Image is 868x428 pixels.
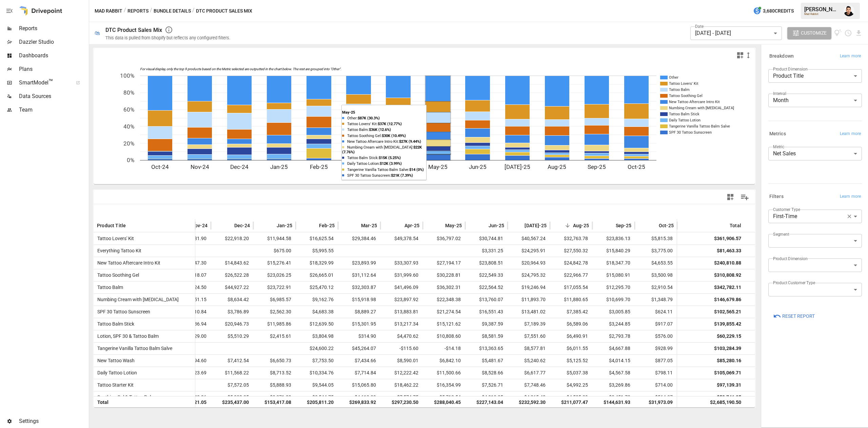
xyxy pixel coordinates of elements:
div: $59,746.05 [717,391,741,403]
span: $624.11 [638,306,674,318]
div: This data is pulled from Shopify but reflects any configured filters. [105,35,230,40]
text: Jun-25 [469,163,487,170]
text: Nov-24 [191,163,209,170]
span: $8,577.81 [511,343,547,354]
span: $2,793.78 [596,330,631,342]
span: $205,811.20 [299,396,335,408]
span: $36,797.02 [426,233,462,245]
text: Daily Tattoo Lotion [669,118,701,122]
span: $6,617.77 [511,367,547,379]
div: $361,906.57 [714,233,741,245]
text: 60% [123,106,134,113]
span: $7,189.39 [511,318,547,330]
span: $2,910.54 [638,281,674,293]
span: $23,722.91 [257,281,292,293]
svg: A chart. [94,62,755,184]
h6: Metrics [769,130,786,138]
span: $5,995.55 [299,245,335,257]
button: Reports [127,7,149,15]
div: $2,685,190.50 [710,396,741,408]
span: $24,600.22 [299,343,335,354]
div: $81,463.33 [717,245,741,257]
span: $49,378.54 [384,233,419,245]
span: $4,014.15 [596,355,631,367]
span: Tattoo Lovers' Kit [95,233,134,245]
span: Reset Report [782,312,815,320]
span: $23,893.99 [341,257,377,269]
span: $3,786.89 [214,306,250,318]
span: $15,121.62 [426,318,462,330]
button: View documentation [834,27,842,39]
span: $22,918.20 [214,233,250,245]
span: $8,713.52 [257,367,292,379]
button: Sort [478,221,488,230]
span: $36,302.31 [426,281,462,293]
span: Dec-24 [234,222,250,229]
span: $6,985.57 [257,294,292,306]
div: Mad Rabbit [804,13,840,16]
span: $3,804.98 [299,330,335,342]
span: $4,265.48 [511,391,547,403]
text: Sep-25 [588,163,606,170]
span: SPF 30 Tattoo Sunscreen [95,306,150,318]
span: $3,269.86 [596,379,631,391]
text: 100% [120,72,134,79]
span: Tattoo Balm Stick [95,318,134,330]
div: $240,810.88 [714,257,741,269]
label: Customer Type [773,207,800,212]
div: / [124,7,126,15]
span: 3,680 Credits [763,7,794,15]
button: Manage Columns [737,190,752,205]
span: $9,162.76 [299,294,335,306]
span: $31,973.09 [638,396,674,408]
span: Total [95,396,108,408]
span: $928.99 [638,343,674,354]
div: $60,229.15 [717,330,741,342]
text: Dec-24 [230,163,249,170]
span: $22,564.52 [469,281,504,293]
span: $7,551.60 [511,330,547,342]
span: Tangerine Vanilla Tattoo Balm Salve [95,343,172,354]
span: $4,653.55 [638,257,674,269]
span: $17,055.54 [553,281,589,293]
text: Oct-24 [151,163,169,170]
span: $5,240.62 [511,355,547,367]
span: Learn more [840,53,861,60]
button: Sort [394,221,404,230]
span: $3,005.85 [596,306,631,318]
span: $24,295.91 [511,245,547,257]
span: $8,581.59 [469,330,504,342]
span: $7,434.66 [341,355,377,367]
span: $15,301.95 [341,318,377,330]
span: $19,246.94 [511,281,547,293]
div: Net Sales [768,147,862,160]
span: $3,451.72 [596,391,631,403]
button: Francisco Sanchez [840,1,859,20]
span: $16,354.99 [426,379,462,391]
div: Total [730,223,741,228]
span: $22,966.77 [553,269,589,281]
h6: Filters [769,193,784,200]
span: $7,412.54 [214,355,250,367]
span: $3,244.85 [596,318,631,330]
span: Lotion, SPF 30 & Tattoo Balm [95,330,159,342]
button: Sort [351,221,360,230]
button: Mad Rabbit [95,7,122,15]
span: $4,567.58 [596,367,631,379]
span: $31,999.60 [384,269,419,281]
button: Schedule report [844,29,852,37]
span: $16,551.43 [469,306,504,318]
span: $27,194.17 [426,257,462,269]
span: Sep-25 [616,222,631,229]
span: $12,222.42 [384,367,419,379]
div: $102,565.21 [714,306,741,318]
div: First-Time [768,210,857,223]
button: Sort [126,221,136,230]
span: $227,143.04 [469,396,504,408]
span: $7,526.71 [469,379,504,391]
span: Tattoo Soothing Gel [95,269,139,281]
span: $211,077.47 [553,396,589,408]
span: $6,490.91 [553,330,589,342]
span: Team [19,106,87,114]
span: $13,883.81 [384,306,419,318]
